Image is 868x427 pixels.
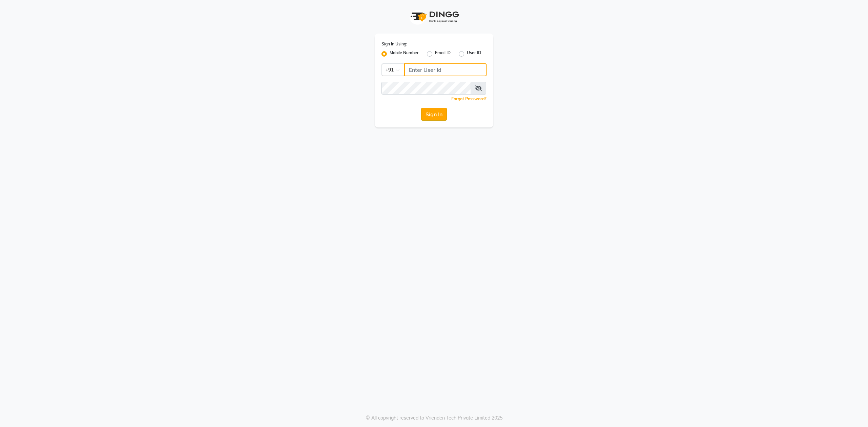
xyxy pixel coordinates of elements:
[404,63,487,76] input: Username
[381,82,471,95] input: Username
[421,108,447,121] button: Sign In
[467,50,481,58] label: User ID
[451,96,487,101] a: Forgot Password?
[381,41,407,47] label: Sign In Using:
[407,7,461,27] img: logo1.svg
[435,50,451,58] label: Email ID
[390,50,419,58] label: Mobile Number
